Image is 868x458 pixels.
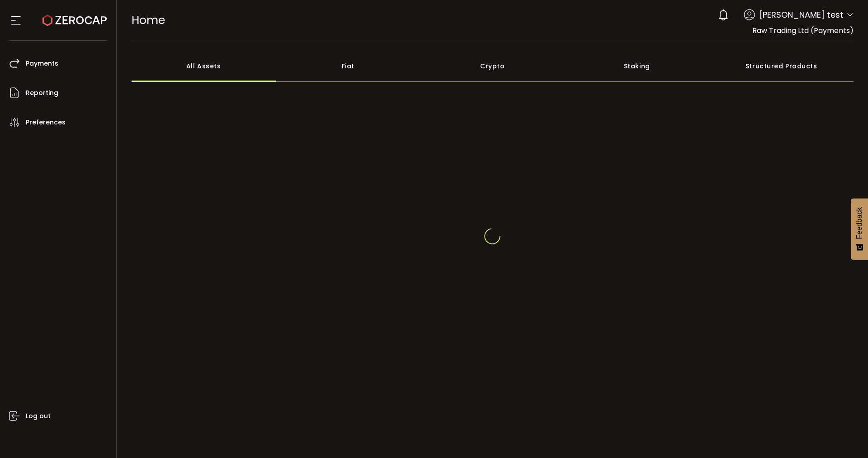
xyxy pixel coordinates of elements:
span: Raw Trading Ltd (Payments) [752,25,854,36]
div: Fiat [276,50,420,82]
div: Crypto [420,50,565,82]
span: Reporting [26,86,58,100]
span: Feedback [855,207,863,239]
button: Feedback - Show survey [851,198,868,260]
div: Structured Products [709,50,854,82]
span: Payments [26,57,58,70]
span: Preferences [26,116,66,129]
span: [PERSON_NAME] test [759,9,844,21]
div: Staking [565,50,709,82]
div: All Assets [132,50,276,82]
span: Home [132,12,165,28]
span: Log out [26,410,51,423]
